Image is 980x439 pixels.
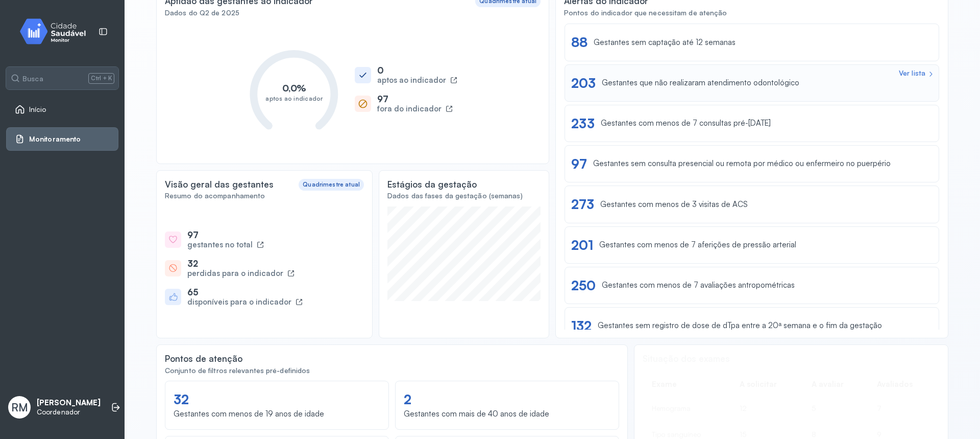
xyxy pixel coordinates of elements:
[165,9,541,17] div: Dados do Q2 de 2025
[303,181,360,188] div: Quadrimestre atual
[29,105,46,114] span: Início
[571,237,593,253] div: 201
[11,16,103,47] img: monitor.svg
[571,196,594,212] div: 273
[169,293,178,301] img: like-heroicons.svg
[187,229,264,240] div: 97
[564,9,940,17] div: Pontos do indicador que necessitam de atenção
[174,391,189,407] div: 32
[11,401,28,414] span: RM
[37,398,101,408] p: [PERSON_NAME]
[29,135,81,144] span: Monitoramento
[165,192,364,200] div: Resumo do acompanhamento
[282,82,307,94] text: 0,0%
[265,95,323,102] text: aptos ao indicador
[187,240,253,250] div: gestantes no total
[593,159,891,169] div: Gestantes sem consulta presencial ou remota por médico ou enfermeiro no puerpério
[15,104,110,114] a: Início
[387,179,477,190] div: Estágios da gestação
[37,408,101,417] p: Coordenador
[571,156,587,172] div: 97
[377,76,446,85] div: aptos ao indicador
[168,235,178,244] img: heart-heroicons.svg
[22,74,43,83] span: Busca
[571,115,595,131] div: 233
[404,409,549,419] div: Gestantes com mais de 40 anos de idade
[165,353,242,364] div: Pontos de atenção
[599,240,796,250] div: Gestantes com menos de 7 aferições de pressão arterial
[387,192,541,200] div: Dados das fases da gestação (semanas)
[88,73,114,83] span: Ctrl + K
[187,269,283,279] div: perdidas para o indicador
[377,94,453,104] div: 97
[598,321,882,331] div: Gestantes sem registro de dose de dTpa entre a 20ª semana e o fim da gestação
[165,179,274,190] div: Visão geral das gestantes
[571,34,587,50] div: 88
[15,134,110,144] a: Monitoramento
[571,75,596,91] div: 203
[187,258,295,269] div: 32
[377,104,442,114] div: fora do indicador
[594,38,736,48] div: Gestantes sem captação até 12 semanas
[602,281,795,290] div: Gestantes com menos de 7 avaliações antropométricas
[601,119,771,128] div: Gestantes com menos de 7 consultas pré-[DATE]
[404,391,411,407] div: 2
[377,65,457,76] div: 0
[571,318,592,334] div: 132
[169,264,177,272] img: block-heroicons.svg
[571,278,596,293] div: 250
[174,409,324,419] div: Gestantes com menos de 19 anos de idade
[187,287,303,297] div: 65
[602,78,799,88] div: Gestantes que não realizaram atendimento odontológico
[600,200,748,210] div: Gestantes com menos de 3 visitas de ACS
[899,69,925,78] div: Ver lista
[187,297,291,307] div: disponíveis para o indicador
[165,366,619,375] div: Conjunto de filtros relevantes pré-definidos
